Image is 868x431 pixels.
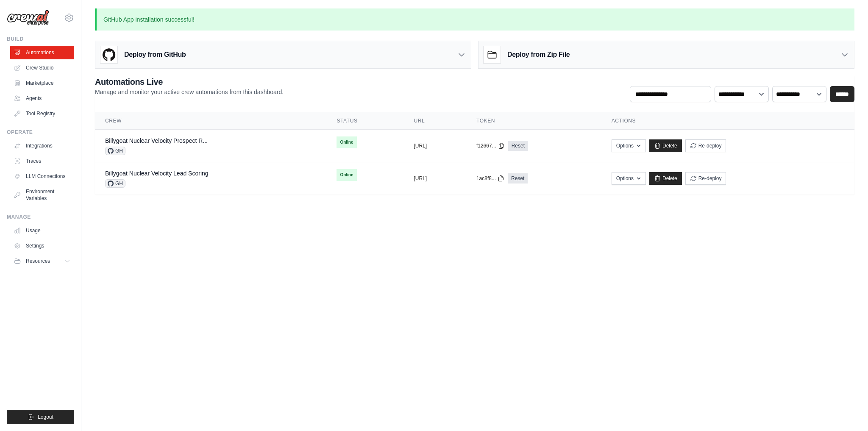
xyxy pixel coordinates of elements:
[685,172,726,185] button: Re-deploy
[7,10,49,26] img: Logo
[95,88,284,96] p: Manage and monitor your active crew automations from this dashboard.
[466,112,601,130] th: Token
[10,46,74,59] a: Automations
[612,139,646,152] button: Options
[10,185,74,205] a: Environment Variables
[100,46,117,63] img: GitHub Logo
[95,8,854,31] p: GitHub App installation successful!
[10,170,74,183] a: LLM Connections
[403,112,466,130] th: URL
[105,147,125,155] span: GH
[105,170,209,177] a: Billygoat Nuclear Velocity Lead Scoring
[10,92,74,105] a: Agents
[10,254,74,268] button: Resources
[508,141,528,151] a: Reset
[10,154,74,168] a: Traces
[612,172,646,185] button: Options
[7,214,74,220] div: Manage
[476,142,505,149] button: f12667...
[337,136,356,148] span: Online
[507,50,570,60] h3: Deploy from Zip File
[10,107,74,120] a: Tool Registry
[7,410,74,424] button: Logout
[326,112,403,130] th: Status
[7,36,74,42] div: Build
[7,129,74,136] div: Operate
[95,112,326,130] th: Crew
[10,61,74,75] a: Crew Studio
[105,179,125,188] span: GH
[508,173,528,184] a: Reset
[337,169,356,181] span: Online
[649,139,682,152] a: Delete
[38,414,53,420] span: Logout
[685,139,726,152] button: Re-deploy
[26,258,50,264] span: Resources
[95,76,284,88] h2: Automations Live
[124,50,186,60] h3: Deploy from GitHub
[10,76,74,90] a: Marketplace
[476,175,504,182] button: 1ac8f8...
[10,239,74,253] a: Settings
[10,224,74,237] a: Usage
[105,137,208,144] a: Billygoat Nuclear Velocity Prospect R...
[10,139,74,153] a: Integrations
[601,112,854,130] th: Actions
[649,172,682,185] a: Delete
